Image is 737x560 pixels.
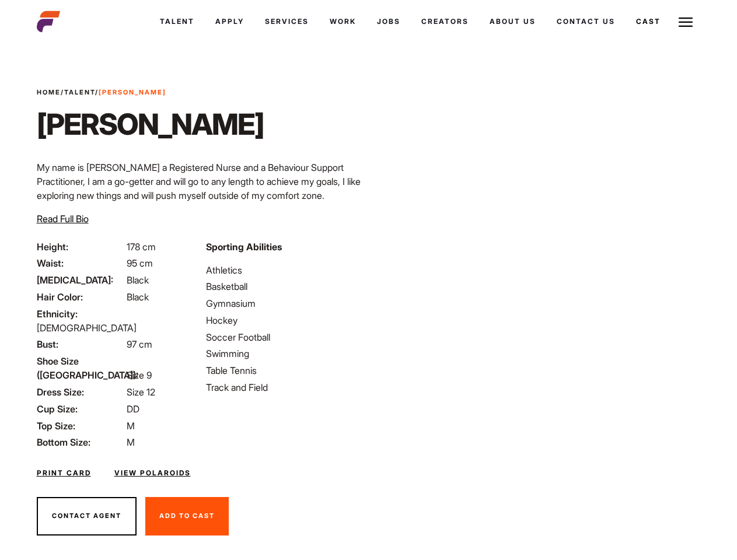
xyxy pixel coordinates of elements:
[206,263,361,277] li: Athletics
[127,291,149,303] span: Black
[127,386,155,398] span: Size 12
[626,6,671,37] a: Cast
[64,88,95,96] a: Talent
[127,338,152,350] span: 97 cm
[145,497,229,535] button: Add To Cast
[37,468,91,478] a: Print Card
[114,468,191,478] a: View Polaroids
[37,212,89,226] button: Read Full Bio
[127,420,135,432] span: M
[206,313,361,327] li: Hockey
[127,257,153,269] span: 95 cm
[205,6,254,37] a: Apply
[254,6,319,37] a: Services
[37,256,124,270] span: Waist:
[37,435,124,449] span: Bottom Size:
[99,88,166,96] strong: [PERSON_NAME]
[37,162,361,201] span: My name is [PERSON_NAME] a Registered Nurse and a Behaviour Support Practitioner, I am a go-gette...
[37,307,124,321] span: Ethnicity:
[127,369,152,381] span: Size 9
[37,354,124,382] span: Shoe Size ([GEOGRAPHIC_DATA]):
[206,330,361,344] li: Soccer Football
[149,6,205,37] a: Talent
[37,107,264,142] h1: [PERSON_NAME]
[37,87,166,97] span: / /
[206,363,361,377] li: Table Tennis
[37,240,124,254] span: Height:
[37,10,60,33] img: cropped-aefm-brand-fav-22-square.png
[206,380,361,394] li: Track and Field
[127,241,156,253] span: 178 cm
[411,6,479,37] a: Creators
[127,436,135,448] span: M
[206,346,361,360] li: Swimming
[479,6,546,37] a: About Us
[37,497,137,535] button: Contact Agent
[37,273,124,287] span: [MEDICAL_DATA]:
[127,274,149,286] span: Black
[37,213,89,225] span: Read Full Bio
[206,279,361,293] li: Basketball
[37,322,137,334] span: [DEMOGRAPHIC_DATA]
[546,6,626,37] a: Contact Us
[37,337,124,351] span: Bust:
[127,403,139,415] span: DD
[37,88,61,96] a: Home
[37,419,124,433] span: Top Size:
[319,6,366,37] a: Work
[679,15,693,29] img: Burger icon
[37,290,124,304] span: Hair Color:
[206,241,282,253] strong: Sporting Abilities
[37,402,124,416] span: Cup Size:
[159,512,215,520] span: Add To Cast
[206,296,361,310] li: Gymnasium
[366,6,411,37] a: Jobs
[37,385,124,399] span: Dress Size:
